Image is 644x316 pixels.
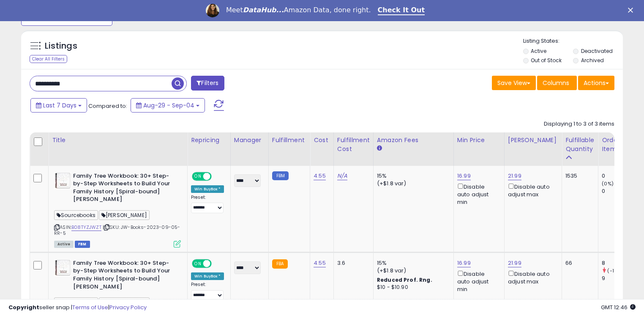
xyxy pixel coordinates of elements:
[54,224,180,236] span: | SKU: JW-Books-2023-09-05-RR-5
[337,172,347,180] a: N/A
[508,136,558,145] div: [PERSON_NAME]
[378,6,425,15] a: Check It Out
[54,210,98,220] span: Sourcebooks
[377,259,447,267] div: 15%
[191,282,224,301] div: Preset:
[508,182,555,198] div: Disable auto adjust max
[314,259,326,267] a: 4.55
[73,259,176,293] b: Family Tree Workbook: 30+ Step-by-Step Worksheets to Build Your Family History [Spiral-bound] [PE...
[457,136,501,145] div: Min Price
[30,55,67,63] div: Clear All Filters
[543,79,569,87] span: Columns
[8,303,39,311] strong: Copyright
[628,8,636,13] div: Close
[377,267,447,275] div: (+$1.8 var)
[54,259,71,276] img: 51DQ9NesYrL._SL40_.jpg
[377,276,432,283] b: Reduced Prof. Rng.
[191,272,224,280] div: Win BuyBox *
[71,224,101,231] a: B08TYZJWZT
[377,145,382,152] small: Amazon Fees.
[131,98,205,113] button: Aug-29 - Sep-04
[537,76,577,90] button: Columns
[272,136,306,145] div: Fulfillment
[54,172,181,247] div: ASIN:
[457,182,498,206] div: Disable auto adjust min
[492,76,536,90] button: Save View
[523,37,623,45] p: Listing States:
[602,136,633,154] div: Ordered Items
[377,284,447,291] div: $10 - $10.90
[206,4,219,17] img: Profile image for Georgie
[578,76,614,90] button: Actions
[377,180,447,187] div: (+$1.8 var)
[531,57,562,64] label: Out of Stock
[54,241,74,248] span: All listings currently available for purchase on Amazon
[337,259,367,267] div: 3.6
[544,120,614,128] div: Displaying 1 to 3 of 3 items
[581,57,604,64] label: Archived
[337,136,370,154] div: Fulfillment Cost
[508,259,521,267] a: 21.99
[272,171,289,180] small: FBM
[565,172,592,180] div: 1535
[99,210,150,220] span: [PERSON_NAME]
[607,267,626,274] small: (-11.11%)
[193,173,203,180] span: ON
[602,275,636,282] div: 9
[109,303,147,311] a: Privacy Policy
[45,40,77,52] h5: Listings
[54,172,71,189] img: 51DQ9NesYrL._SL40_.jpg
[30,98,87,113] button: Last 7 Days
[234,136,265,145] div: Manager
[601,303,636,311] span: 2025-09-12 12:46 GMT
[602,259,636,267] div: 8
[230,132,268,166] th: CSV column name: cust_attr_1_Manager
[191,185,224,193] div: Win BuyBox *
[565,259,592,267] div: 66
[602,172,636,180] div: 0
[43,101,76,110] span: Last 7 Days
[377,136,450,145] div: Amazon Fees
[602,180,614,187] small: (0%)
[75,241,90,248] span: FBM
[191,195,224,214] div: Preset:
[210,173,224,180] span: OFF
[581,47,613,55] label: Deactivated
[314,172,326,180] a: 4.55
[457,259,471,267] a: 16.99
[191,76,224,91] button: Filters
[226,6,371,14] div: Meet Amazon Data, done right.
[602,187,636,195] div: 0
[272,259,288,269] small: FBA
[191,136,227,145] div: Repricing
[531,47,546,55] label: Active
[565,136,595,154] div: Fulfillable Quantity
[314,136,330,145] div: Cost
[210,260,224,267] span: OFF
[193,260,203,267] span: ON
[508,269,555,286] div: Disable auto adjust max
[377,172,447,180] div: 15%
[143,101,194,110] span: Aug-29 - Sep-04
[508,172,521,180] a: 21.99
[8,304,147,312] div: seller snap | |
[88,102,127,110] span: Compared to:
[243,6,284,14] i: DataHub...
[73,172,176,206] b: Family Tree Workbook: 30+ Step-by-Step Worksheets to Build Your Family History [Spiral-bound] [PE...
[52,136,184,145] div: Title
[457,172,471,180] a: 16.99
[457,269,498,294] div: Disable auto adjust min
[72,303,108,311] a: Terms of Use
